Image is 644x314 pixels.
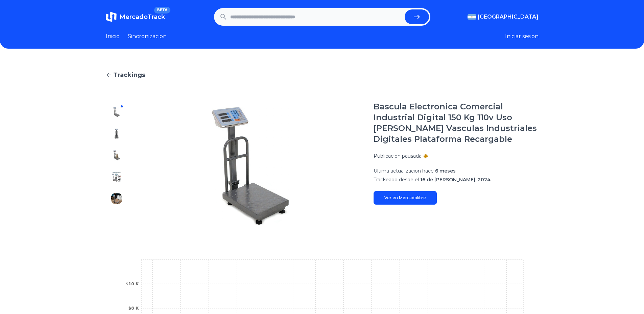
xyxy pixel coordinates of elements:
a: Sincronizacion [128,32,167,41]
button: [GEOGRAPHIC_DATA] [468,13,539,21]
span: 6 meses [435,168,456,174]
a: MercadoTrackBETA [106,11,165,22]
p: Publicacion pausada [374,153,422,159]
a: Inicio [106,32,120,41]
img: MercadoTrack [106,11,117,22]
img: Bascula Electronica Comercial Industrial Digital 150 Kg 110v Uso Rudo Acero Vasculas Industriales... [111,193,122,204]
img: Argentina [468,14,476,20]
span: BETA [154,7,170,14]
span: Trackings [113,70,145,80]
img: Bascula Electronica Comercial Industrial Digital 150 Kg 110v Uso Rudo Acero Vasculas Industriales... [141,101,360,231]
img: Bascula Electronica Comercial Industrial Digital 150 Kg 110v Uso Rudo Acero Vasculas Industriales... [111,107,122,117]
a: Trackings [106,70,539,80]
span: MercadoTrack [119,13,165,21]
button: Iniciar sesion [505,32,539,41]
img: Bascula Electronica Comercial Industrial Digital 150 Kg 110v Uso Rudo Acero Vasculas Industriales... [111,128,122,139]
span: [GEOGRAPHIC_DATA] [478,13,539,21]
span: Trackeado desde el [374,177,419,183]
tspan: $8 K [128,306,139,311]
tspan: $10 K [125,282,139,286]
span: Ultima actualizacion hace [374,168,434,174]
a: Ver en Mercadolibre [374,191,437,205]
span: 16 de [PERSON_NAME], 2024 [420,177,491,183]
h1: Bascula Electronica Comercial Industrial Digital 150 Kg 110v Uso [PERSON_NAME] Vasculas Industria... [374,101,539,145]
img: Bascula Electronica Comercial Industrial Digital 150 Kg 110v Uso Rudo Acero Vasculas Industriales... [111,172,122,182]
img: Bascula Electronica Comercial Industrial Digital 150 Kg 110v Uso Rudo Acero Vasculas Industriales... [111,150,122,161]
img: Bascula Electronica Comercial Industrial Digital 150 Kg 110v Uso Rudo Acero Vasculas Industriales... [111,215,122,226]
